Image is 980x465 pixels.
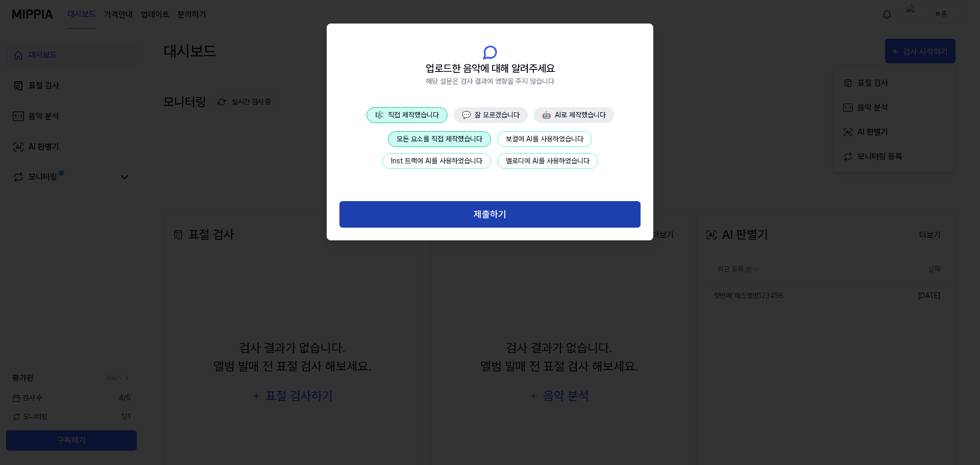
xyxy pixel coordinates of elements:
button: 제출하기 [339,201,641,228]
button: 🎼직접 제작했습니다 [366,107,448,123]
button: 🤖AI로 제작했습니다 [534,107,614,123]
span: 🤖 [542,111,551,119]
button: 보컬에 AI를 사용하였습니다 [497,131,592,147]
span: 🎼 [375,111,384,119]
span: 해당 설문은 검사 결과에 영향을 주지 않습니다 [426,76,554,87]
button: 모든 요소를 직접 제작했습니다 [388,131,491,147]
button: 💬잘 모르겠습니다 [454,107,528,123]
button: 멜로디에 AI를 사용하였습니다 [497,153,598,169]
button: Inst 트랙에 AI를 사용하였습니다 [382,153,491,169]
span: 💬 [462,111,471,119]
span: 업로드한 음악에 대해 알려주세요 [426,61,555,76]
